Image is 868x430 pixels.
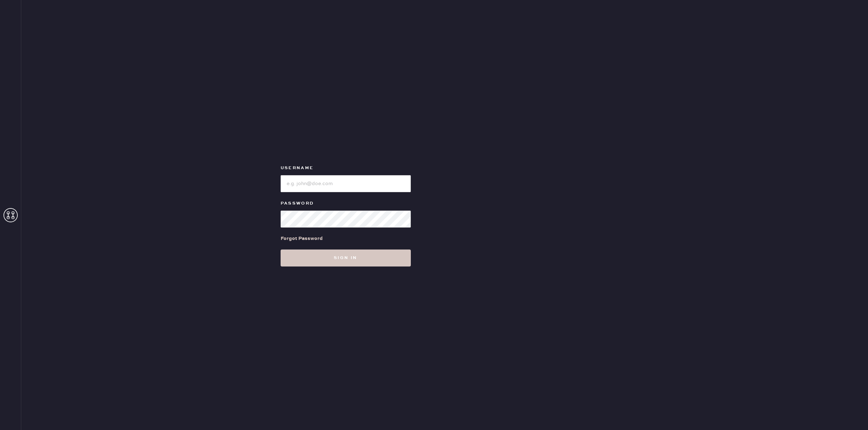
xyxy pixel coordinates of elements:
label: Password [281,199,411,208]
div: Forgot Password [281,235,323,242]
a: Forgot Password [281,228,323,250]
label: Username [281,164,411,172]
input: e.g. john@doe.com [281,175,411,192]
button: Sign in [281,250,411,266]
